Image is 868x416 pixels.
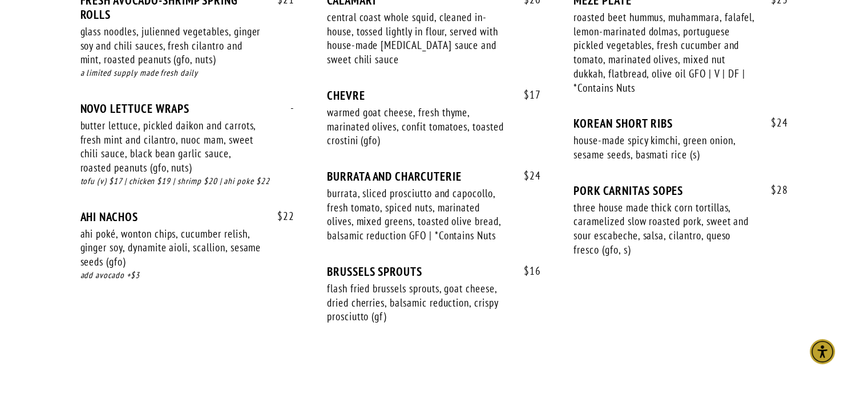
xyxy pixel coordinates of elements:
[277,209,283,223] span: $
[574,133,755,161] div: house-made spicy kimchi, green onion, sesame seeds, basmati rice (s)
[327,10,508,67] div: central coast whole squid, cleaned in-house, tossed lightly in flour, served with house-made [MED...
[80,175,294,188] div: tofu (v) $17 | chicken $19 | shrimp $20 | ahi poke $22
[574,116,788,130] div: KOREAN SHORT RIBS
[80,25,262,67] div: glass noodles, julienned vegetables, ginger soy and chili sauces, fresh cilantro and mint, roaste...
[574,10,755,95] div: roasted beet hummus, muhammara, falafel, lemon-marinated dolmas, portuguese pickled vegetables, f...
[771,183,777,197] span: $
[327,264,541,279] div: BRUSSELS SPROUTS
[266,210,294,223] span: 22
[512,169,541,182] span: 24
[771,116,777,129] span: $
[524,169,530,182] span: $
[327,186,508,243] div: burrata, sliced prosciutto and capocollo, fresh tomato, spiced nuts, marinated olives, mixed gree...
[760,183,788,197] span: 28
[327,169,541,183] div: BURRATA AND CHARCUTERIE
[80,67,294,80] div: a limited supply made fresh daily
[760,116,788,129] span: 24
[512,264,541,278] span: 16
[512,88,541,101] span: 17
[80,210,294,224] div: AHI NACHOS
[80,227,262,269] div: ahi poké, wonton chips, cucumber relish, ginger soy, dynamite aioli, scallion, sesame seeds (gfo)
[80,119,262,175] div: butter lettuce, pickled daikon and carrots, fresh mint and cilantro, nuoc mam, sweet chili sauce,...
[524,264,530,278] span: $
[810,339,835,364] div: Accessibility Menu
[279,101,294,115] span: -
[524,88,530,101] span: $
[327,282,508,324] div: flash fried brussels sprouts, goat cheese, dried cherries, balsamic reduction, crispy prosciutto ...
[327,88,541,103] div: CHEVRE
[80,269,294,282] div: add avocado +$3
[80,101,294,116] div: NOVO LETTUCE WRAPS
[574,201,755,257] div: three house made thick corn tortillas, caramelized slow roasted pork, sweet and sour escabeche, s...
[574,183,788,198] div: PORK CARNITAS SOPES
[327,105,508,148] div: warmed goat cheese, fresh thyme, marinated olives, confit tomatoes, toasted crostini (gfo)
